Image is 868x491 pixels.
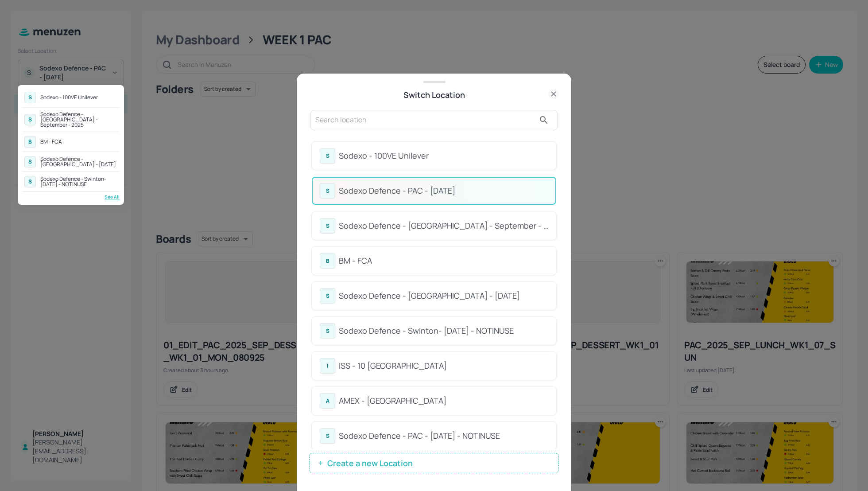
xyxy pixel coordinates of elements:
div: BM - FCA [40,139,62,144]
div: S [24,114,36,125]
div: Sodexo Defence - [GEOGRAPHIC_DATA] - [DATE] [40,156,117,167]
div: S [24,176,36,187]
div: See All [22,194,120,200]
div: B [24,136,36,148]
div: Sodexo - 100VE Unilever [40,95,98,100]
div: S [24,92,36,103]
div: Sodexo Defence - [GEOGRAPHIC_DATA] - September - 2025 [40,112,117,128]
div: Sodexo Defence - Swinton- [DATE] - NOTINUSE [40,176,117,187]
div: S [24,156,36,168]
